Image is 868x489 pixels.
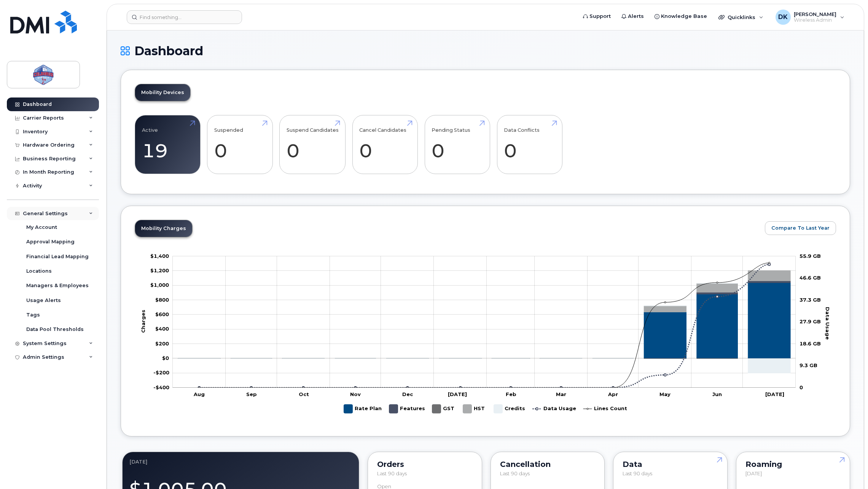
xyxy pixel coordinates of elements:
[153,384,169,390] tspan: -$400
[504,120,555,170] a: Data Conflicts 0
[359,120,411,170] a: Cancel Candidates 0
[800,340,821,347] tspan: 18.6 GB
[344,401,627,416] g: Legend
[135,84,190,101] a: Mobility Devices
[150,282,169,288] g: $0
[765,391,784,397] tspan: [DATE]
[500,461,596,467] div: Cancellation
[150,267,169,273] tspan: $1,200
[556,391,566,397] tspan: Mar
[494,401,525,416] g: Credits
[463,401,486,416] g: HST
[140,310,146,333] tspan: Charges
[162,355,169,361] tspan: $0
[155,311,169,317] g: $0
[583,401,627,416] g: Lines Count
[344,401,382,416] g: Rate Plan
[800,275,821,281] tspan: 46.6 GB
[129,459,352,465] div: July 2025
[153,384,169,390] g: $0
[506,391,516,397] tspan: Feb
[377,470,407,476] span: Last 90 days
[800,319,821,325] tspan: 27.9 GB
[150,253,169,259] g: $0
[155,340,169,347] g: $0
[623,461,718,467] div: Data
[800,297,821,303] tspan: 37.3 GB
[178,284,790,373] g: Credits
[155,340,169,347] tspan: $200
[178,271,790,359] g: HST
[800,384,803,390] tspan: 0
[402,391,413,397] tspan: Dec
[800,363,817,369] tspan: 9.3 GB
[155,297,169,303] g: $0
[153,370,169,376] g: $0
[214,120,266,170] a: Suspended 0
[623,470,652,476] span: Last 90 days
[140,253,831,416] g: Chart
[377,461,473,467] div: Orders
[765,221,836,235] button: Compare To Last Year
[153,370,169,376] tspan: -$200
[533,401,576,416] g: Data Usage
[155,326,169,332] tspan: $400
[825,307,831,340] tspan: Data Usage
[432,401,456,416] g: GST
[432,120,483,170] a: Pending Status 0
[178,283,790,359] g: Rate Plan
[659,391,671,397] tspan: May
[155,311,169,317] tspan: $600
[155,326,169,332] g: $0
[287,120,339,170] a: Suspend Candidates 0
[299,391,309,397] tspan: Oct
[150,253,169,259] tspan: $1,400
[246,391,257,397] tspan: Sep
[155,297,169,303] tspan: $800
[448,391,467,397] tspan: [DATE]
[608,391,618,397] tspan: Apr
[350,391,361,397] tspan: Nov
[771,224,830,232] span: Compare To Last Year
[745,470,762,476] span: [DATE]
[500,470,530,476] span: Last 90 days
[150,267,169,273] g: $0
[121,44,850,58] h1: Dashboard
[193,391,205,397] tspan: Aug
[389,401,425,416] g: Features
[150,282,169,288] tspan: $1,000
[745,461,841,467] div: Roaming
[712,391,722,397] tspan: Jun
[800,253,821,259] tspan: 55.9 GB
[142,120,193,170] a: Active 19
[135,220,192,237] a: Mobility Charges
